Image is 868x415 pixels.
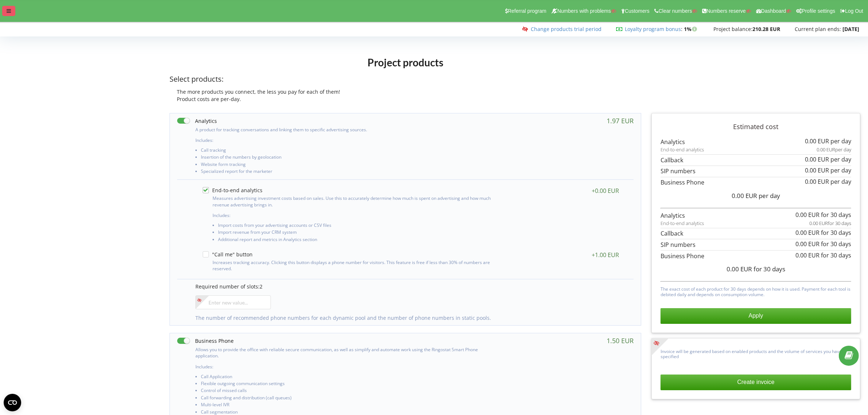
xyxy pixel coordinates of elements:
span: 0.00 EUR [732,191,757,200]
p: Analytics [661,212,851,220]
strong: 210.28 EUR [752,26,780,32]
li: Import revenue from your CRM system [218,230,494,237]
label: "Call me" button [203,251,253,257]
span: per day [759,191,780,200]
span: per day [835,146,851,153]
p: Callback [661,156,851,164]
li: Insertion of the numbers by geolocation [201,155,497,162]
p: SIP numbers [661,167,851,175]
div: 1.50 EUR [607,337,634,344]
span: per day [830,155,851,163]
p: 0.00 EUR [809,220,851,227]
span: Project balance: [713,26,752,32]
span: 0.00 EUR [727,265,752,273]
span: : [625,26,682,32]
span: Referral program [508,8,546,14]
p: A product for tracking conversations and linking them to specific advertising sources. [195,127,497,133]
p: Business Phone [661,252,851,260]
li: Website form tracking [201,162,497,169]
li: Specialized report for the marketer [201,169,497,176]
div: Product costs are per-day. [170,96,641,103]
li: Control of missed calls [201,388,497,395]
p: Includes: [213,212,494,218]
input: Enter new value... [195,295,271,309]
p: Select products: [170,74,641,85]
span: per day [830,178,851,186]
a: Change products trial period [531,26,602,32]
span: 0.00 EUR [805,155,829,163]
span: for 30 days [828,220,851,226]
p: SIP numbers [661,241,851,249]
p: Business Phone [661,178,851,187]
span: per day [830,166,851,174]
strong: [DATE] [842,26,859,32]
span: for 30 days [821,229,851,237]
span: 0.00 EUR [795,229,820,237]
p: Includes: [195,137,497,143]
button: Apply [661,308,851,323]
span: 0.00 EUR [805,166,829,174]
p: Required number of slots: [195,283,626,290]
div: 1.97 EUR [607,117,634,124]
span: Customers [625,8,650,14]
li: Multi-level IVR [201,402,497,409]
li: Import costs from your advertising accounts or CSV files [218,223,494,230]
label: Analytics [177,117,217,125]
span: Clear numbers [659,8,692,14]
p: Increases tracking accuracy. Clicking this button displays a phone number for visitors. This feat... [213,259,494,272]
span: Dashboard [761,8,786,14]
p: Analytics [661,138,851,146]
li: Call forwarding and distribution (call queues) [201,395,497,402]
p: The number of recommended phone numbers for each dynamic pool and the number of phone numbers in ... [195,314,626,322]
span: 0.00 EUR [795,251,820,259]
span: 0.00 EUR [795,211,820,219]
span: per day [830,137,851,145]
span: End-to-end analytics [661,146,704,153]
p: 0.00 EUR [817,146,851,153]
li: Call tracking [201,148,497,155]
label: Business Phone [177,337,234,345]
span: End-to-end analytics [661,220,704,227]
div: The more products you connect, the less you pay for each of them! [170,88,641,96]
li: Flexible outgoing communication settings [201,381,497,388]
span: Numbers reserve [707,8,746,14]
div: +1.00 EUR [592,251,619,259]
span: 0.00 EUR [805,137,829,145]
p: Callback [661,229,851,238]
span: Current plan ends: [795,26,841,32]
button: Create invoice [661,375,851,390]
span: 0.00 EUR [805,178,829,186]
span: for 30 days [821,251,851,259]
strong: 1% [684,26,699,32]
span: 2 [260,283,262,290]
p: Measures advertising investment costs based on sales. Use this to accurately determine how much i... [213,195,494,207]
span: Log Out [845,8,863,14]
p: The exact cost of each product for 30 days depends on how it is used. Payment for each tool is de... [661,285,851,297]
span: for 30 days [754,265,785,273]
p: Estimated cost [661,122,851,132]
span: for 30 days [821,211,851,219]
a: Loyalty program bonus [625,26,681,32]
button: Open CMP widget [4,394,21,411]
label: End-to-end analytics [203,187,262,193]
div: +0.00 EUR [592,187,619,194]
p: Allows you to provide the office with reliable secure communication, as well as simplify and auto... [195,346,497,359]
h1: Project products [170,56,641,69]
p: Includes: [195,364,497,370]
span: 0.00 EUR [795,240,820,248]
li: Call Application [201,374,497,381]
span: Numbers with problems [557,8,611,14]
span: for 30 days [821,240,851,248]
li: Additional report and metrics in Analytics section [218,237,494,244]
span: Profile settings [802,8,835,14]
p: Invoice will be generated based on enabled products and the volume of services you have specified [661,347,851,360]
